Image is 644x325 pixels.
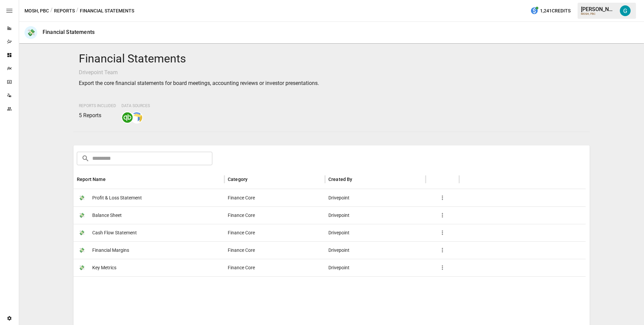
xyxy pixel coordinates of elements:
[106,175,116,184] button: Sort
[121,103,150,108] span: Data Sources
[328,177,353,182] div: Created By
[24,26,37,39] div: 💸
[92,224,137,241] span: Cash Flow Statement
[325,241,426,259] div: Drivepoint
[616,1,635,20] button: Gavin Acres
[131,112,142,123] img: smart model
[224,241,325,259] div: Finance Core
[77,177,106,182] div: Report Name
[581,6,616,12] div: [PERSON_NAME]
[79,111,116,120] p: 5 Reports
[77,193,87,203] span: 💸
[92,259,116,276] span: Key Metrics
[92,242,129,259] span: Financial Margins
[76,7,78,15] div: /
[50,7,53,15] div: /
[325,259,426,276] div: Drivepoint
[325,206,426,224] div: Drivepoint
[224,259,325,276] div: Finance Core
[353,175,363,184] button: Sort
[77,263,87,273] span: 💸
[79,79,584,87] p: Export the core financial statements for board meetings, accounting reviews or investor presentat...
[620,5,631,16] img: Gavin Acres
[77,245,87,255] span: 💸
[54,7,75,15] button: Reports
[79,103,116,108] span: Reports Included
[122,112,133,123] img: quickbooks
[224,206,325,224] div: Finance Core
[79,68,584,77] p: Drivepoint Team
[540,7,571,15] span: 1,241 Credits
[43,29,95,35] div: Financial Statements
[24,7,49,15] button: MOSH, PBC
[248,175,258,184] button: Sort
[77,228,87,238] span: 💸
[224,224,325,241] div: Finance Core
[325,189,426,206] div: Drivepoint
[92,189,142,206] span: Profit & Loss Statement
[325,224,426,241] div: Drivepoint
[581,12,616,15] div: MOSH, PBC
[228,177,248,182] div: Category
[224,189,325,206] div: Finance Core
[528,5,573,17] button: 1,241Credits
[79,52,584,66] h4: Financial Statements
[77,210,87,220] span: 💸
[92,207,122,224] span: Balance Sheet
